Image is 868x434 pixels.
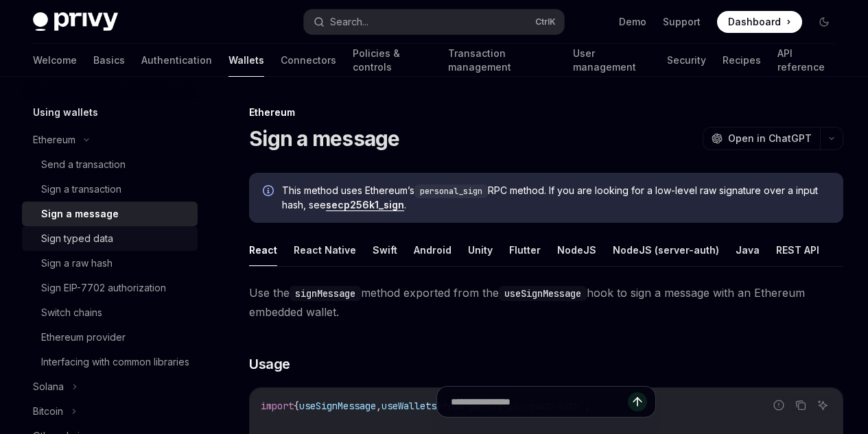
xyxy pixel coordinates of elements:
[33,104,98,121] h5: Using wallets
[249,106,843,119] div: Ethereum
[703,127,820,150] button: Open in ChatGPT
[509,234,541,266] button: Flutter
[22,152,198,177] a: Send a transaction
[33,378,64,395] div: Solana
[448,44,557,77] a: Transaction management
[22,300,198,325] a: Switch chains
[41,255,113,272] div: Sign a raw hash
[22,202,198,226] a: Sign a message
[330,14,368,30] div: Search...
[628,392,647,411] button: Send message
[353,44,432,77] a: Policies & controls
[22,350,198,374] a: Interfacing with common libraries
[776,234,819,266] button: REST API
[557,234,596,266] button: NodeJS
[41,280,166,296] div: Sign EIP-7702 authorization
[249,126,400,151] h1: Sign a message
[373,234,397,266] button: Swift
[41,304,102,321] div: Switch chains
[22,251,198,276] a: Sign a raw hash
[41,230,113,247] div: Sign typed data
[41,329,126,346] div: Ethereum provider
[294,234,356,266] button: React Native
[326,199,404,211] a: secp256k1_sign
[613,234,719,266] button: NodeJS (server-auth)
[41,354,189,370] div: Interfacing with common libraries
[290,286,361,301] code: signMessage
[777,44,835,77] a: API reference
[723,44,761,77] a: Recipes
[813,11,835,33] button: Toggle dark mode
[33,132,75,148] div: Ethereum
[263,185,277,199] svg: Info
[468,234,493,266] button: Unity
[22,226,198,251] a: Sign typed data
[619,15,646,29] a: Demo
[281,44,336,77] a: Connectors
[535,16,556,27] span: Ctrl K
[663,15,701,29] a: Support
[249,234,277,266] button: React
[717,11,802,33] a: Dashboard
[41,206,119,222] div: Sign a message
[282,184,830,212] span: This method uses Ethereum’s RPC method. If you are looking for a low-level raw signature over a i...
[736,234,760,266] button: Java
[304,10,564,34] button: Search...CtrlK
[22,276,198,300] a: Sign EIP-7702 authorization
[141,44,212,77] a: Authentication
[228,44,264,77] a: Wallets
[728,15,781,29] span: Dashboard
[41,181,121,197] div: Sign a transaction
[249,283,843,322] span: Use the method exported from the hook to sign a message with an Ethereum embedded wallet.
[41,156,126,173] div: Send a transaction
[93,44,125,77] a: Basics
[249,354,290,374] span: Usage
[414,184,488,198] code: personal_sign
[667,44,706,77] a: Security
[22,177,198,202] a: Sign a transaction
[573,44,650,77] a: User management
[22,325,198,350] a: Ethereum provider
[728,132,812,145] span: Open in ChatGPT
[33,403,63,420] div: Bitcoin
[33,12,118,32] img: dark logo
[499,286,587,301] code: useSignMessage
[33,44,77,77] a: Welcome
[414,234,451,266] button: Android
